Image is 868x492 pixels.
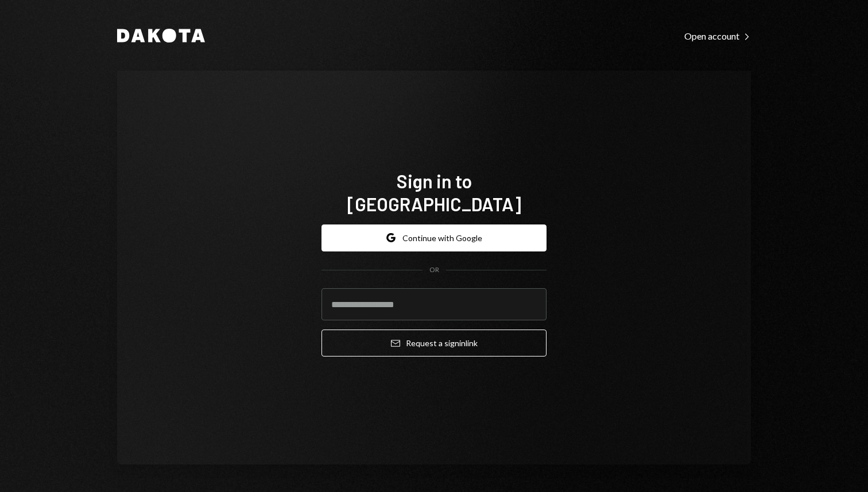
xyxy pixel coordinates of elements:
div: OR [429,265,439,275]
button: Continue with Google [321,224,547,251]
button: Request a signinlink [321,330,547,357]
h1: Sign in to [GEOGRAPHIC_DATA] [321,169,547,215]
div: Open account [684,30,751,42]
a: Open account [684,29,751,42]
